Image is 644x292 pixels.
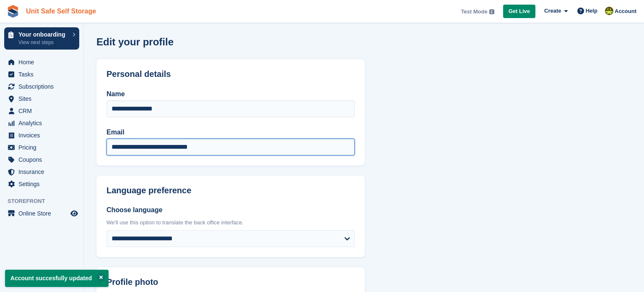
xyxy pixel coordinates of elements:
p: Your onboarding [18,32,68,37]
span: Settings [18,178,69,190]
label: Name [106,89,355,99]
span: Get Live [509,7,530,16]
span: Test Mode [461,8,487,16]
span: Storefront [8,197,83,205]
h2: Language preference [106,186,355,195]
span: Create [544,7,561,15]
h2: Personal details [106,69,355,79]
label: Email [106,127,355,137]
span: Help [586,7,597,15]
span: Tasks [18,68,69,80]
div: We'll use this option to translate the back office interface. [106,218,355,227]
span: Analytics [18,117,69,129]
a: menu [4,166,79,178]
a: Your onboarding View next steps [4,27,79,50]
p: Account succesfully updated [5,270,109,287]
span: Sites [18,93,69,105]
a: menu [4,142,79,153]
a: menu [4,129,79,141]
label: Choose language [106,205,355,215]
img: icon-info-grey-7440780725fd019a000dd9b08b2336e03edf1995a4989e88bcd33f0948082b44.svg [489,9,494,14]
span: Subscriptions [18,81,69,92]
span: Online Store [18,208,69,219]
a: Unit Safe Self Storage [23,4,99,18]
a: Preview store [69,208,79,218]
a: menu [4,56,79,68]
span: Insurance [18,166,69,178]
span: Invoices [18,129,69,141]
span: Home [18,56,69,68]
a: menu [4,93,79,105]
img: stora-icon-8386f47178a22dfd0bd8f6a31ec36ba5ce8667c1dd55bd0f319d3a0aa187defe.svg [7,5,19,18]
h1: Edit your profile [96,36,174,47]
p: View next steps [18,39,68,46]
img: Jeff Bodenmuller [605,7,613,15]
span: CRM [18,105,69,117]
span: Coupons [18,154,69,166]
a: menu [4,117,79,129]
label: Profile photo [106,277,355,287]
a: menu [4,208,79,219]
a: menu [4,68,79,80]
a: menu [4,154,79,166]
a: menu [4,105,79,117]
a: menu [4,81,79,92]
a: Get Live [503,5,535,18]
span: Account [615,7,636,16]
a: menu [4,178,79,190]
span: Pricing [18,142,69,153]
